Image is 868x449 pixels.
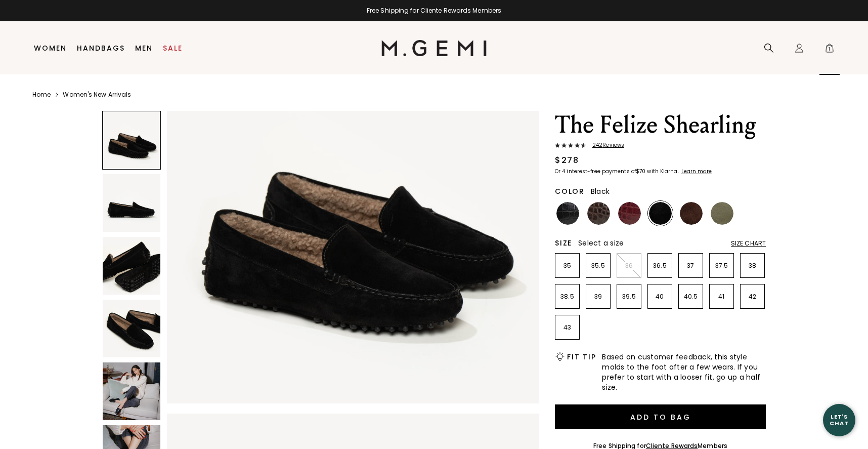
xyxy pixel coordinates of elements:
[648,293,672,301] p: 40
[618,202,641,225] img: Burgundy Croc
[555,323,579,332] p: 43
[555,154,579,167] div: $278
[591,186,610,196] span: Black
[103,300,160,357] img: The Felize Shearling
[381,40,487,56] img: M.Gemi
[103,362,160,420] img: The Felize Shearling
[103,237,160,295] img: The Felize Shearling
[63,91,131,99] a: Women's New Arrivals
[586,142,624,148] span: 242 Review s
[679,293,703,301] p: 40.5
[710,262,733,270] p: 37.5
[636,168,645,175] klarna-placement-style-amount: $70
[555,239,572,247] h2: Size
[587,202,610,225] img: Chocolate Croc
[741,262,764,270] p: 38
[555,404,766,429] button: Add to Bag
[617,293,641,301] p: 39.5
[555,111,766,139] h1: The Felize Shearling
[731,239,766,248] div: Size Chart
[135,44,153,52] a: Men
[163,44,183,52] a: Sale
[681,168,712,175] klarna-placement-style-cta: Learn more
[647,168,680,175] klarna-placement-style-body: with Klarna
[824,45,835,55] span: 1
[617,262,641,270] p: 36
[586,262,610,270] p: 35.5
[34,44,67,52] a: Women
[555,168,636,175] klarna-placement-style-body: Or 4 interest-free payments of
[679,262,703,270] p: 37
[578,238,624,248] span: Select a size
[710,293,733,301] p: 41
[711,202,733,225] img: Olive
[103,174,160,232] img: The Felize Shearling
[680,202,703,225] img: Chocolate
[823,414,855,426] div: Let's Chat
[602,352,766,392] span: Based on customer feedback, this style molds to the foot after a few wears. If you prefer to star...
[167,31,539,403] img: The Felize Shearling
[649,202,672,225] img: Black
[555,142,766,150] a: 242Reviews
[555,293,579,301] p: 38.5
[586,293,610,301] p: 39
[648,262,672,270] p: 36.5
[77,44,125,52] a: Handbags
[555,262,579,270] p: 35
[680,169,712,175] a: Learn more
[556,202,579,225] img: Black Croc
[567,353,596,361] h2: Fit Tip
[741,293,764,301] p: 42
[32,91,51,99] a: Home
[555,187,585,195] h2: Color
